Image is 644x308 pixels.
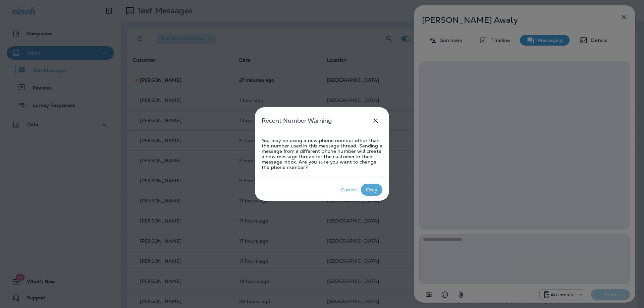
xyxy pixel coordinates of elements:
[337,184,361,196] button: Cancel
[369,114,382,127] button: close
[262,115,332,126] h5: Recent Number Warning
[341,187,357,192] div: Cancel
[361,184,382,196] button: Okay
[262,138,382,170] p: You may be using a new phone number other than the number used in this message thread. Sending a ...
[366,187,378,192] div: Okay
